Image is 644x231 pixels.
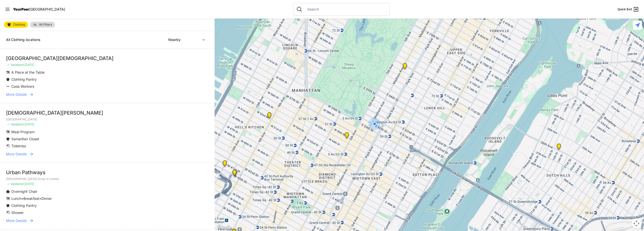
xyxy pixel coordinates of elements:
[556,144,562,152] div: Fancy Thrift Shop
[11,210,24,215] span: Shower
[304,7,386,12] input: Search
[6,177,209,181] p: [GEOGRAPHIC_DATA] Drop-in Center
[6,92,209,97] a: More Details
[618,7,632,11] span: Quick Exit
[6,117,209,121] p: [GEOGRAPHIC_DATA]
[29,7,65,11] span: [GEOGRAPHIC_DATA]
[6,37,40,42] span: All Clothing locations
[11,70,45,74] span: A Place at the Table
[216,224,232,231] img: Google
[11,130,34,134] span: Meal Program
[13,23,25,26] span: Clothing
[6,218,209,223] a: More Details
[23,196,39,201] span: Breakfast
[232,170,238,178] div: Metro Baptist Church
[24,122,34,126] span: [DATE]
[6,55,209,62] div: [GEOGRAPHIC_DATA][DEMOGRAPHIC_DATA]
[41,196,52,201] span: Dinner
[39,196,41,201] span: •
[13,7,29,11] span: YourPeer
[7,122,24,126] span: ✓ Validated
[6,92,27,97] span: More Details
[11,196,21,201] span: Lunch
[7,182,24,186] span: ✓ Validated
[24,182,34,186] span: [DATE]
[11,137,39,141] span: Samaritan Closet
[13,8,65,11] a: YourPeer[GEOGRAPHIC_DATA]
[402,63,408,71] div: Manhattan
[6,109,209,116] div: [DEMOGRAPHIC_DATA][PERSON_NAME]
[24,63,34,67] span: [DATE]
[11,203,37,208] span: Clothing Pantry
[21,196,23,201] span: •
[30,22,55,28] a: All Filters
[216,224,232,231] a: Open this area in Google Maps (opens a new window)
[368,118,381,130] div: You are here!
[11,144,26,148] span: Toiletries
[618,6,639,12] a: Quick Exit
[7,63,24,67] span: ✓ Validated
[631,218,641,228] button: Map camera controls
[6,218,27,223] span: More Details
[266,112,272,120] div: 9th Avenue Drop-in Center
[6,152,209,157] a: More Details
[11,84,34,88] span: Case Workers
[39,23,52,26] span: All Filters
[222,160,228,168] div: New York
[4,22,28,28] a: Clothing
[6,169,209,176] div: Urban Pathways
[6,152,27,157] span: More Details
[231,170,238,178] div: Metro Baptist Church
[11,189,37,194] span: Overnight Chair
[11,77,37,81] span: Clothing Pantry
